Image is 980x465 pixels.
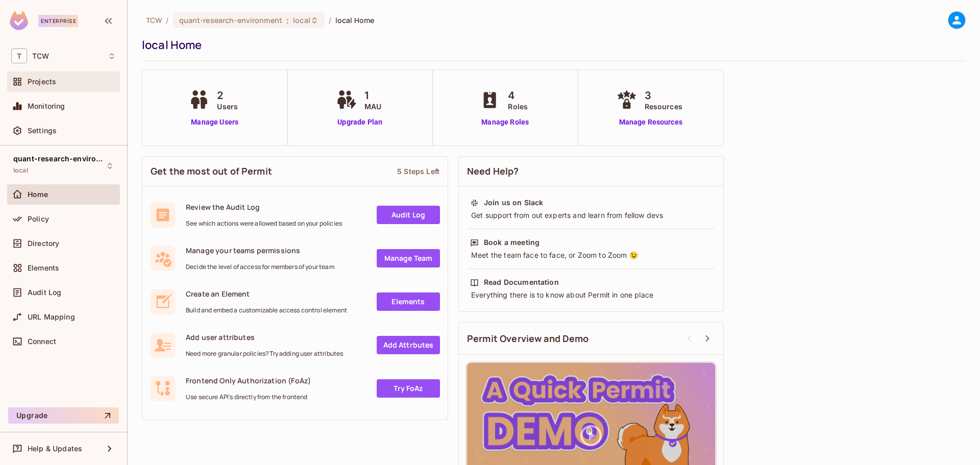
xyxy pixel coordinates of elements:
[28,190,48,199] span: Home
[32,52,49,60] span: Workspace: TCW
[28,215,49,223] span: Policy
[28,337,56,346] span: Connect
[151,165,272,178] span: Get the most out of Permit
[377,336,440,354] a: Add Attrbutes
[186,289,347,299] span: Create an Element
[186,332,343,342] span: Add user attributes
[335,15,374,25] span: local Home
[508,101,528,112] span: Roles
[28,264,59,272] span: Elements
[217,88,238,103] span: 2
[28,127,57,135] span: Settings
[186,263,334,271] span: Decide the level of access for members of your team
[470,290,712,300] div: Everything there is to know about Permit in one place
[614,117,688,128] a: Manage Resources
[28,239,59,248] span: Directory
[186,117,243,128] a: Manage Users
[377,379,440,398] a: Try FoAz
[28,445,82,453] span: Help & Updates
[186,393,311,401] span: Use secure API's directly from the frontend
[13,166,28,175] span: local
[467,332,589,345] span: Permit Overview and Demo
[377,206,440,224] a: Audit Log
[166,15,168,25] li: /
[484,277,559,287] div: Read Documentation
[186,219,342,228] span: See which actions were allowed based on your policies
[186,306,347,314] span: Build and embed a customizable access control element
[645,88,682,103] span: 3
[28,313,75,321] span: URL Mapping
[377,292,440,311] a: Elements
[645,101,682,112] span: Resources
[329,15,331,25] li: /
[38,15,78,27] div: Enterprise
[508,88,528,103] span: 4
[186,202,342,212] span: Review the Audit Log
[11,48,27,63] span: T
[484,237,540,248] div: Book a meeting
[470,210,712,221] div: Get support from out experts and learn from fellow devs
[179,15,282,25] span: quant-research-environment
[286,16,289,25] span: :
[146,15,162,25] span: the active workspace
[28,288,61,297] span: Audit Log
[142,37,961,53] div: local Home
[28,102,65,110] span: Monitoring
[293,15,310,25] span: local
[397,166,439,176] div: 5 Steps Left
[467,165,519,178] span: Need Help?
[377,249,440,267] a: Manage Team
[334,117,386,128] a: Upgrade Plan
[484,198,543,208] div: Join us on Slack
[28,78,56,86] span: Projects
[8,407,119,424] button: Upgrade
[364,88,381,103] span: 1
[13,155,105,163] span: quant-research-environment
[364,101,381,112] span: MAU
[186,350,343,358] span: Need more granular policies? Try adding user attributes
[217,101,238,112] span: Users
[186,246,334,255] span: Manage your teams permissions
[477,117,533,128] a: Manage Roles
[10,11,28,30] img: SReyMgAAAABJRU5ErkJggg==
[470,250,712,260] div: Meet the team face to face, or Zoom to Zoom 😉
[186,376,311,385] span: Frontend Only Authorization (FoAz)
